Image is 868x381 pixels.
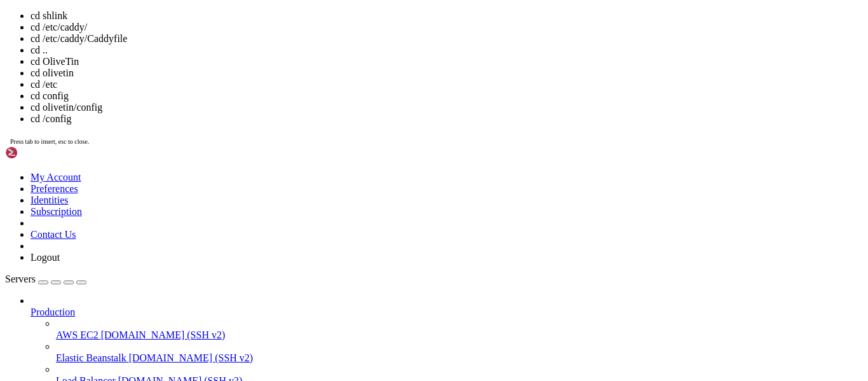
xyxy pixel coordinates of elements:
a: My Account [31,172,81,183]
x-row: e failed: unable to start container process: error during container init: error mounting "/home/d... [5,28,702,39]
x-row: : $ nano^C [5,257,702,268]
a: Identities [31,195,69,205]
x-row: servers.json": not a directory: unknown: Are you trying to mount a directory onto a file (or vice... [5,62,702,74]
x-row: tfs at "/usr/share/nginx/html/servers.json": create mountpoint for /usr/share/nginx/html/servers.... [5,39,702,51]
x-row: Command 'name:' not found, did you mean: [5,177,702,188]
a: Preferences [31,183,78,194]
li: cd shlink [31,10,863,22]
a: Elastic Beanstalk [DOMAIN_NAME] (SSH v2) [56,352,863,364]
x-row: Container shlink-gui Starting [5,5,702,17]
x-row: -bash: [: missing `]' [5,165,702,177]
x-row: url:: command not found [5,223,702,234]
span: [DOMAIN_NAME] (SSH v2) [129,352,254,363]
li: cd /config [31,113,863,125]
li: cd config [31,90,863,102]
a: Contact Us [31,229,76,240]
span: Press tab to insert, esc to close. [10,138,89,145]
a: Production [31,307,863,318]
a: Servers [5,274,86,284]
x-row: "apiKey": "your-generated-api-key" [5,131,702,142]
span: [DOMAIN_NAME] (SSH v2) [101,329,226,340]
a: Subscription [31,206,82,217]
x-row: : $ [ [5,85,702,97]
x-row: command 'named' from deb bind9 (1:9.18.39-0ubuntu0.24.04.1) [5,200,702,211]
li: cd olivetin/config [31,102,863,113]
li: cd OliveTin [31,56,863,67]
span: 0.1s [194,6,215,16]
span: ~/shlink [158,258,198,268]
span: Elastic Beanstalk [56,352,126,363]
x-row: ] [5,154,702,165]
x-row: } [5,142,702,154]
x-row: : $ cd [5,280,702,291]
span: ubuntu@instance-20250912-2214 [5,269,153,279]
x-row: "name": "Link Arch", [5,108,702,120]
span: ~/shlink [158,86,198,96]
a: Logout [31,252,60,263]
span: AWS EC2 [56,329,98,340]
span: ⠋ [10,6,17,16]
a: AWS EC2 [DOMAIN_NAME] (SSH v2) [56,329,863,341]
x-row: apiKey:: command not found [5,234,702,246]
li: AWS EC2 [DOMAIN_NAME] (SSH v2) [56,318,863,341]
span: ~/shlink [158,281,198,291]
span: ubuntu@instance-20250912-2214 [5,258,153,268]
span: ubuntu@instance-20250912-2214 [5,86,153,96]
li: cd .. [31,45,863,56]
span: ~/shlink [158,269,198,279]
x-row: Error response from daemon: failed to create task for container: failed to create shim task: OCI ... [5,17,702,28]
span: Production [31,307,75,317]
x-row: { [5,97,702,108]
x-row: ost path exists and is the expected type [5,74,702,85]
li: cd /etc/caddy/ [31,22,863,33]
li: cd olivetin [31,67,863,79]
x-row: ctories in "/var/lib/docker/overlay2/90035ea8ec8ce9c289627c6a65067d6b996c61721a538cc5b867c931e423... [5,51,702,62]
span: ubuntu@instance-20250912-2214 [5,281,153,291]
li: cd /etc/caddy/Caddyfile [31,33,863,45]
x-row: : $ nano /home/docker/shlink/servers.json [5,268,702,280]
x-row: command 'namei' from deb util-linux (2.39.3-9ubuntu6.3) [5,188,702,200]
x-row: "url": "[URL][DOMAIN_NAME]", [5,120,702,131]
img: Shellngn [5,146,78,159]
x-row: Try: sudo apt install <deb name> [5,211,702,223]
li: Elastic Beanstalk [DOMAIN_NAME] (SSH v2) [56,341,863,364]
div: (43, 24) [235,280,240,291]
x-row: cl]: command not found [5,246,702,257]
li: cd /etc [31,79,863,90]
span: Servers [5,274,36,284]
